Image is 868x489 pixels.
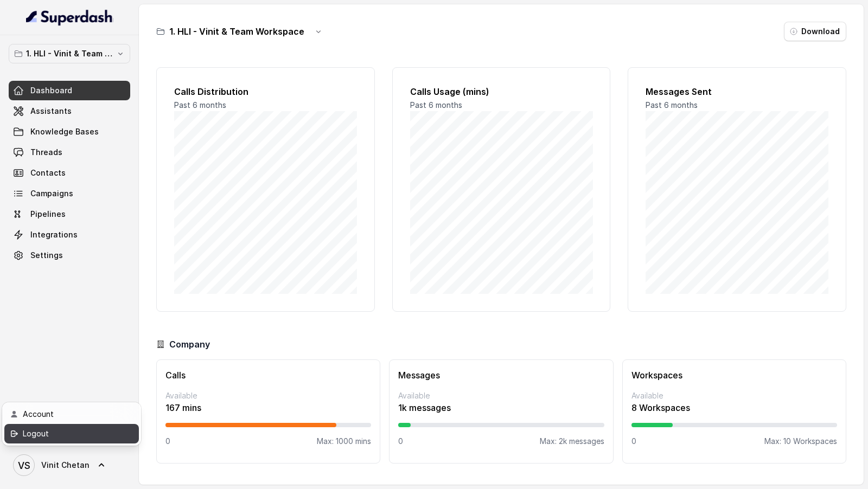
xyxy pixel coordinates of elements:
span: Vinit Chetan [41,460,90,471]
a: Vinit Chetan [9,450,130,480]
div: Account [23,408,115,421]
text: VS [18,460,30,471]
div: Vinit Chetan [2,402,141,446]
div: Logout [23,427,115,440]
